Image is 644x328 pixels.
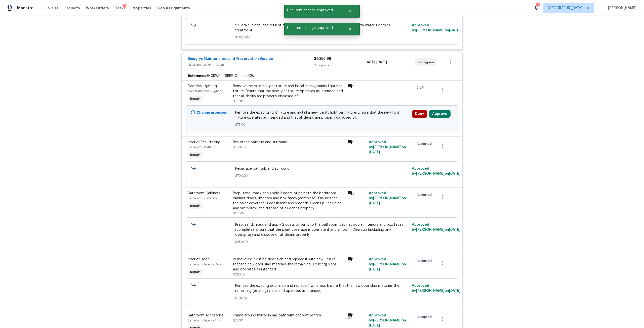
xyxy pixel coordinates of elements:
span: Bathroom - Cabinets [188,197,217,200]
button: Deny [412,110,427,118]
button: Close [342,24,358,34]
span: Tasks [115,6,126,10]
div: Prep, sand, mask and apply 2 coats of paint to the bathroom cabinet doors, interiors and box face... [233,191,343,211]
span: Approved by [PERSON_NAME] on [412,167,460,175]
span: [DATE] [449,172,460,175]
span: Main Bathroom - Lighting [188,90,223,93]
span: $75.00 [235,122,409,127]
span: $1,000.00 [235,35,409,40]
span: Approved by [PERSON_NAME] on [369,314,406,327]
span: GENERAL_CONTRACTOR [188,62,314,67]
span: [DATE] [365,61,375,64]
span: Approved by [PERSON_NAME] on [369,192,406,205]
span: $700.00 [235,173,409,178]
span: Maestro [17,6,34,11]
span: $700.00 [233,146,246,149]
span: Approved by [PERSON_NAME] on [369,140,406,154]
span: Accepted [417,141,434,146]
div: 1 [346,313,366,319]
div: 13 [536,3,540,8]
span: [DATE] [369,324,380,327]
span: Repair [188,152,202,157]
span: Properties [132,6,151,11]
button: Close [342,6,358,16]
div: 3NCKWP2ZSRP8-02eccc62e [182,71,462,80]
span: Approved by [PERSON_NAME] on [412,284,460,293]
span: [PERSON_NAME] [606,6,636,11]
span: [DATE] [376,61,387,64]
div: 1 [123,4,127,9]
div: Frame around mirror in hall bath with decorative trim. [233,313,343,318]
span: Remove the existing door slab and replace it with new. Ensure that the new door slab matches the ... [235,283,409,293]
span: Visits [48,6,58,11]
span: [DATE] [369,202,380,205]
span: Repair [188,269,202,274]
span: Repair [188,203,202,208]
div: Remove the existing door slab and replace it with new. Ensure that the new door slab matches the ... [233,257,343,272]
span: [DATE] [369,268,380,271]
span: Line Item change approved [284,23,342,33]
button: Approve [429,110,451,118]
span: Approved by [PERSON_NAME] on [412,24,460,32]
span: Line Item change approved [284,5,342,16]
span: In Progress [418,60,437,65]
span: Repair [188,96,202,101]
span: Approved by [PERSON_NAME] on [369,258,406,271]
span: Approved by [PERSON_NAME] on [412,223,460,231]
span: Bathroom - Interior Door [188,263,222,266]
div: Remove the existing light fixture and install a new, vanity light bar fixture. Ensure that the ne... [233,84,343,99]
span: [DATE] [449,289,460,293]
span: Projects [64,6,80,11]
span: Draft [417,85,427,90]
span: Bathroom - Interior Trim [188,319,221,322]
span: $125.00 [233,273,245,276]
span: Geo Assignments [157,6,190,11]
span: Bathroom - Bathtub [188,146,215,149]
span: Interior Door [188,258,209,261]
span: Accepted [417,192,434,197]
span: Prep, sand, mask and apply 2 coats of paint to the bathroom cabinet doors, interiors and box face... [235,222,409,237]
span: Remove the existing light fixture and install a new, vanity light bar fixture. Ensure that the ne... [235,110,409,120]
b: Reference: [188,73,206,78]
span: $250.00 [235,239,409,244]
span: $75.00 [233,100,243,103]
div: 34 Repairs [314,63,365,68]
span: [DATE] [449,228,460,231]
a: Smugrys Maintenance and Preservation Service [188,57,273,61]
b: Change proposed [196,111,227,114]
span: $125.00 [235,295,409,300]
span: [DATE] [369,151,380,154]
span: $75.00 [233,319,243,322]
div: 1 [346,140,366,146]
span: Work Orders [86,6,109,11]
span: Accepted [417,314,434,319]
span: $250.00 [233,212,246,215]
span: [DATE] [449,29,460,32]
span: Accepted [417,258,434,263]
span: - [365,60,387,65]
span: Interior Resurfacing [188,140,220,144]
span: Bathroom Accesories [188,314,224,317]
div: 1 [346,84,366,90]
span: full drain, clean, and refill of the pool with startup chemicals to treat the new water. Chemical... [235,23,409,33]
span: [GEOGRAPHIC_DATA] [548,6,582,11]
span: Electrical Lighting [188,84,217,88]
div: Resurface bathtub and surround [233,140,343,145]
span: Resurface bathtub and surround [235,166,409,171]
span: $9,356.96 [314,57,331,61]
span: Bathroom Cabinets [188,192,220,195]
div: 1 [346,257,366,263]
div: 2 [346,191,366,197]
